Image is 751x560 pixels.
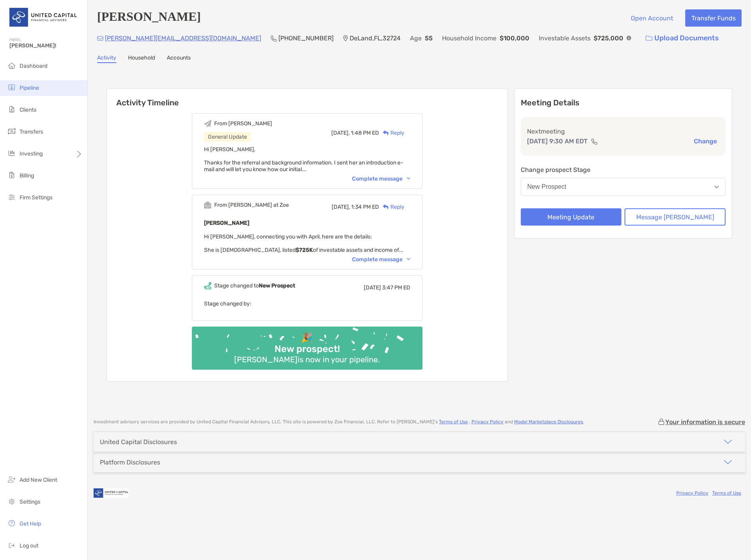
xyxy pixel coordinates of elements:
[7,497,16,506] img: settings icon
[665,418,745,426] p: Your information is secure
[410,33,422,43] p: Age
[514,419,583,425] a: Model Marketplace Disclosures
[521,208,622,226] button: Meeting Update
[7,518,16,528] img: get-help icon
[350,33,401,43] p: DeLand , FL , 32724
[723,437,733,446] img: icon arrow
[7,83,16,92] img: pipeline icon
[20,194,52,201] span: Firm Settings
[500,33,529,43] p: $100,000
[167,54,191,63] a: Accounts
[712,490,741,496] a: Terms of Use
[442,33,496,43] p: Household Income
[20,477,57,483] span: Add New Client
[20,85,39,91] span: Pipeline
[641,30,724,47] a: Upload Documents
[691,137,719,145] button: Change
[105,33,261,43] p: [PERSON_NAME][EMAIL_ADDRESS][DOMAIN_NAME]
[271,343,343,355] div: New prospect!
[204,132,251,142] div: General Update
[20,520,41,527] span: Get Help
[214,202,289,208] div: From [PERSON_NAME] at Zoe
[100,459,160,466] div: Platform Disclosures
[7,170,16,180] img: billing icon
[521,165,726,175] p: Change prospect Stage
[20,172,34,179] span: Billing
[7,105,16,114] img: clients icon
[204,146,403,173] span: Hi [PERSON_NAME], Thanks for the referral and background information. I sent her an introduction ...
[20,128,43,135] span: Transfers
[723,457,733,467] img: icon arrow
[383,204,389,210] img: Reply icon
[100,438,177,446] div: United Capital Disclosures
[646,36,652,41] img: button icon
[94,484,129,502] img: company logo
[351,130,379,136] span: 1:48 PM ED
[204,201,211,209] img: Event icon
[591,138,598,145] img: communication type
[407,177,410,180] img: Chevron icon
[425,33,433,43] p: 55
[204,299,410,309] p: Stage changed by:
[439,419,468,425] a: Terms of Use
[521,178,726,196] button: New Prospect
[214,282,295,289] div: Stage changed to
[352,175,410,182] div: Complete message
[685,9,742,27] button: Transfer Funds
[97,36,103,41] img: Email Icon
[231,355,383,364] div: [PERSON_NAME] is now in your pipeline.
[298,332,316,343] div: 🎉
[332,204,350,210] span: [DATE],
[20,499,40,505] span: Settings
[382,284,410,291] span: 3:47 PM ED
[9,42,83,49] span: [PERSON_NAME]!
[94,419,584,425] p: Investment advisory services are provided by United Capital Financial Advisors, LLC . This site i...
[714,186,719,188] img: Open dropdown arrow
[97,54,116,63] a: Activity
[625,208,726,226] button: Message [PERSON_NAME]
[521,98,726,108] p: Meeting Details
[7,148,16,158] img: investing icon
[352,256,410,263] div: Complete message
[204,282,211,289] img: Event icon
[364,284,381,291] span: [DATE]
[594,33,623,43] p: $725,000
[343,35,348,42] img: Location Icon
[626,36,631,40] img: Info Icon
[379,203,404,211] div: Reply
[20,150,43,157] span: Investing
[271,35,277,42] img: Phone Icon
[259,282,295,289] b: New Prospect
[676,490,708,496] a: Privacy Policy
[278,33,334,43] p: [PHONE_NUMBER]
[331,130,350,136] span: [DATE],
[20,107,36,113] span: Clients
[9,3,78,31] img: United Capital Logo
[7,126,16,136] img: transfers icon
[7,540,16,550] img: logout icon
[204,120,211,127] img: Event icon
[527,136,588,146] p: [DATE] 9:30 AM EDT
[214,120,272,127] div: From [PERSON_NAME]
[539,33,590,43] p: Investable Assets
[97,9,201,27] h4: [PERSON_NAME]
[20,542,38,549] span: Log out
[625,9,679,27] button: Open Account
[379,129,404,137] div: Reply
[107,89,507,107] h6: Activity Timeline
[527,126,720,136] p: Next meeting
[7,192,16,202] img: firm-settings icon
[351,204,379,210] span: 1:34 PM ED
[7,61,16,70] img: dashboard icon
[192,327,422,363] img: Confetti
[7,475,16,484] img: add_new_client icon
[471,419,504,425] a: Privacy Policy
[204,233,403,253] span: Hi [PERSON_NAME], connecting you with April, here are the details: She is [DEMOGRAPHIC_DATA], lis...
[204,220,249,226] b: [PERSON_NAME]
[527,183,567,190] div: New Prospect
[296,247,313,253] strong: $725K
[128,54,155,63] a: Household
[20,63,47,69] span: Dashboard
[407,258,410,260] img: Chevron icon
[383,130,389,135] img: Reply icon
